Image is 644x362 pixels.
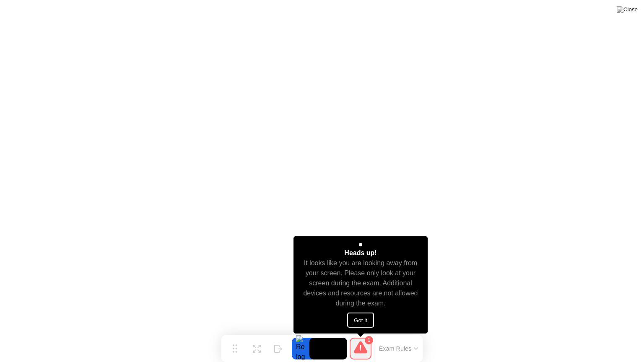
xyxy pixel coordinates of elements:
div: It looks like you are looking away from your screen. Please only look at your screen during the e... [301,258,421,308]
button: Exam Rules [377,345,421,352]
div: Heads up! [344,248,377,258]
img: Close [617,6,638,13]
button: Got it [347,313,374,328]
div: 1 [365,336,373,344]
